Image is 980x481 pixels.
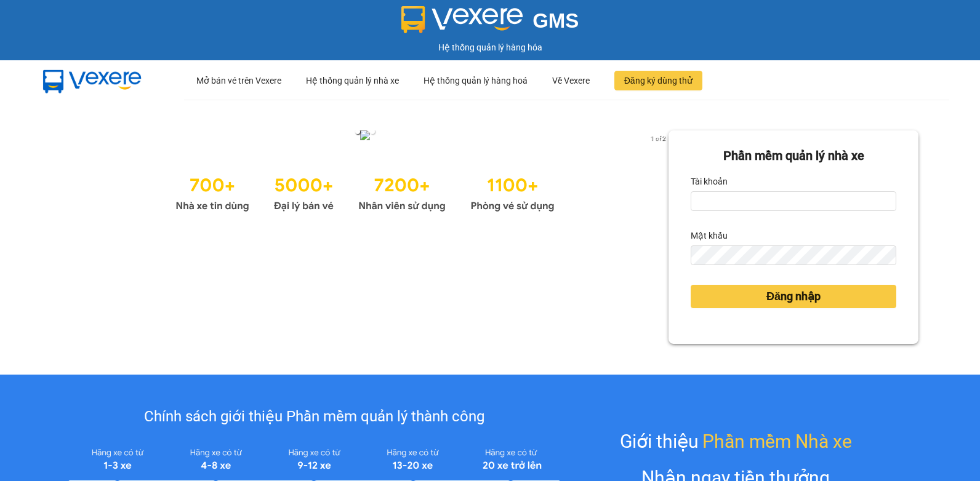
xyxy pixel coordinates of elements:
[401,6,523,33] img: logo 2
[624,74,693,87] span: Đăng ký dùng thử
[401,18,579,28] a: GMS
[691,226,728,245] label: Mật khẩu
[532,9,579,32] span: GMS
[196,61,281,100] div: Mở bán vé trên Vexere
[62,130,79,144] button: previous slide / item
[355,129,360,134] li: slide item 1
[691,245,896,265] input: Mật khẩu
[702,427,852,456] span: Phần mềm Nhà xe
[614,71,702,90] button: Đăng ký dùng thử
[691,146,896,165] div: Phần mềm quản lý nhà xe
[691,172,728,191] label: Tài khoản
[31,60,154,101] img: mbUUG5Q.png
[3,41,977,54] div: Hệ thống quản lý hàng hóa
[175,169,555,215] img: Statistics.png
[552,61,590,100] div: Về Vexere
[691,285,896,308] button: Đăng nhập
[424,61,528,100] div: Hệ thống quản lý hàng hoá
[306,61,399,100] div: Hệ thống quản lý nhà xe
[651,130,669,144] button: next slide / item
[647,130,669,146] p: 1 of 2
[620,427,852,456] div: Giới thiệu
[766,288,821,305] span: Đăng nhập
[370,129,375,134] li: slide item 2
[68,405,560,429] div: Chính sách giới thiệu Phần mềm quản lý thành công
[691,191,896,211] input: Tài khoản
